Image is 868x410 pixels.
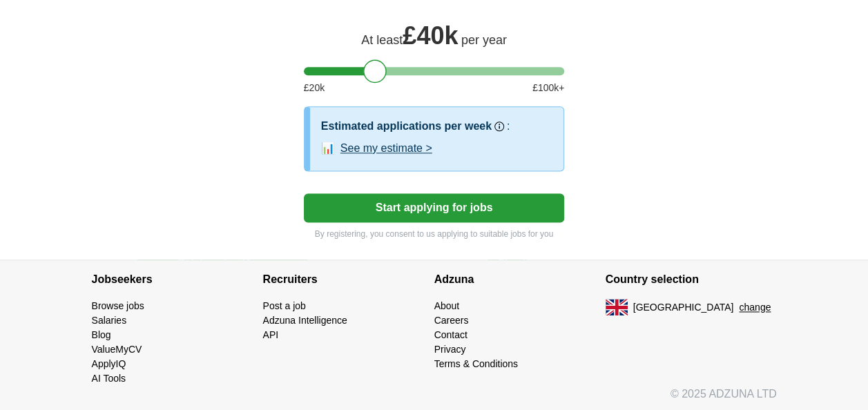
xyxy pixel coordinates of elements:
span: 📊 [321,140,335,157]
h4: Country selection [606,260,777,299]
a: ApplyIQ [92,358,126,369]
a: Post a job [263,300,306,311]
span: At least [361,33,403,47]
span: £ 40k [403,21,458,50]
a: Terms & Conditions [434,358,518,369]
a: ValueMyCV [92,344,142,355]
span: [GEOGRAPHIC_DATA] [633,300,734,315]
img: UK flag [606,299,628,315]
a: Careers [434,315,469,326]
a: Blog [92,329,111,340]
span: £ 20 k [304,81,325,95]
a: Adzuna Intelligence [263,315,347,326]
p: By registering, you consent to us applying to suitable jobs for you [304,228,565,240]
a: AI Tools [92,373,126,384]
button: change [739,300,771,315]
button: Start applying for jobs [304,193,565,222]
a: Salaries [92,315,127,326]
h3: Estimated applications per week [321,118,492,135]
a: API [263,329,279,340]
a: Privacy [434,344,466,355]
a: Contact [434,329,467,340]
span: per year [461,33,507,47]
a: Browse jobs [92,300,144,311]
button: See my estimate > [340,140,432,157]
a: About [434,300,460,311]
h3: : [507,118,510,135]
